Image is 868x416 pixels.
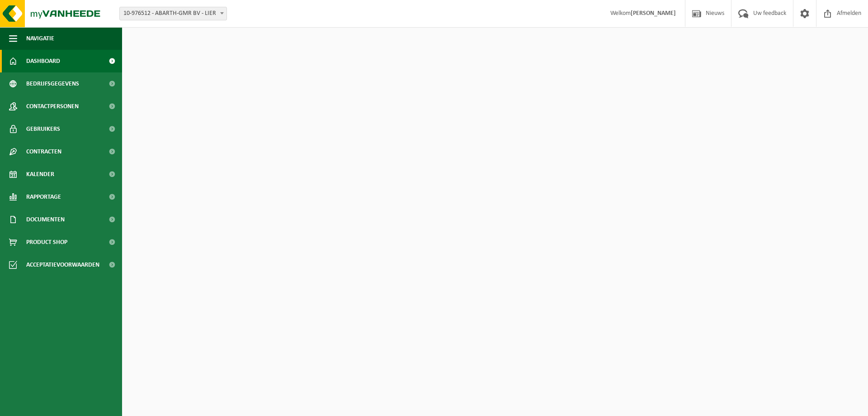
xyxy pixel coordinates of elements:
span: Documenten [26,208,65,231]
span: Bedrijfsgegevens [26,72,79,95]
span: 10-976512 - ABARTH-GMR BV - LIER [120,7,226,20]
span: Dashboard [26,50,60,72]
span: Kalender [26,163,54,186]
span: Product Shop [26,231,67,253]
strong: [PERSON_NAME] [631,10,676,17]
span: Rapportage [26,186,61,208]
span: Contactpersonen [26,95,79,118]
span: 10-976512 - ABARTH-GMR BV - LIER [119,7,227,20]
span: Acceptatievoorwaarden [26,253,99,276]
span: Gebruikers [26,118,60,140]
span: Contracten [26,140,61,163]
span: Navigatie [26,27,54,50]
